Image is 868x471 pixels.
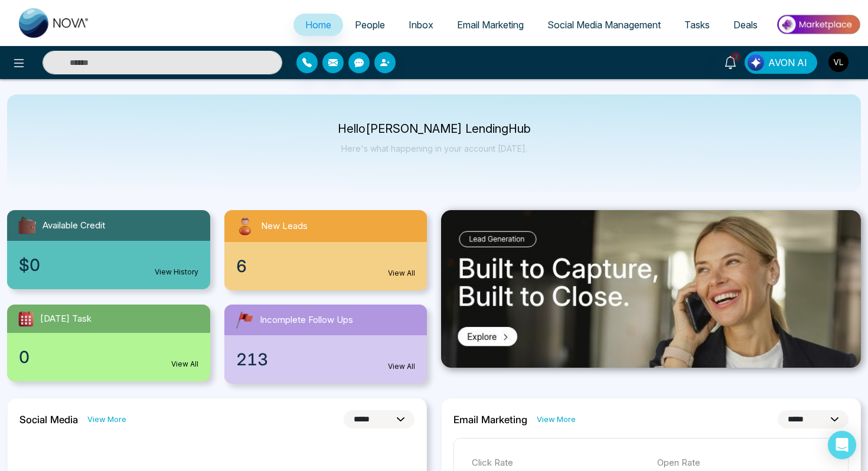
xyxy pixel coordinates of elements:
span: 3 [730,51,741,62]
img: availableCredit.svg [17,215,38,236]
img: User Avatar [828,52,849,72]
p: Click Rate [472,456,645,470]
span: Home [305,19,331,31]
img: . [441,210,861,368]
span: [DATE] Task [40,312,92,326]
a: View All [388,361,415,372]
a: Social Media Management [536,14,673,36]
span: AVON AI [768,55,807,70]
a: Home [293,14,343,36]
a: View More [537,414,576,425]
span: Tasks [684,19,710,31]
h2: Email Marketing [453,414,527,426]
a: 3 [716,51,745,72]
img: newLeads.svg [234,215,256,237]
span: Email Marketing [457,19,524,31]
p: Open Rate [657,456,831,470]
a: Tasks [673,14,722,36]
span: 213 [236,347,268,372]
a: View More [87,414,126,425]
a: Incomplete Follow Ups213View All [217,305,435,384]
span: Social Media Management [547,19,661,31]
a: New Leads6View All [217,210,435,290]
a: View History [155,267,198,277]
img: Market-place.gif [775,11,861,38]
a: View All [171,359,198,369]
span: Available Credit [43,219,105,233]
div: Open Intercom Messenger [828,431,856,459]
a: View All [388,268,415,279]
img: followUps.svg [234,309,255,331]
img: Lead Flow [748,54,764,71]
span: New Leads [261,220,308,233]
a: Deals [722,14,769,36]
a: Inbox [397,14,445,36]
h2: Social Media [19,414,78,426]
p: Hello [PERSON_NAME] LendingHub [338,124,531,134]
img: Nova CRM Logo [19,8,90,38]
a: People [343,14,397,36]
button: AVON AI [745,51,817,74]
span: Inbox [409,19,433,31]
img: todayTask.svg [17,309,35,328]
span: $0 [19,253,40,277]
span: People [355,19,385,31]
span: 0 [19,345,30,369]
span: Deals [733,19,758,31]
a: Email Marketing [445,14,536,36]
span: 6 [236,254,247,279]
p: Here's what happening in your account [DATE]. [338,143,531,153]
span: Incomplete Follow Ups [260,313,353,327]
